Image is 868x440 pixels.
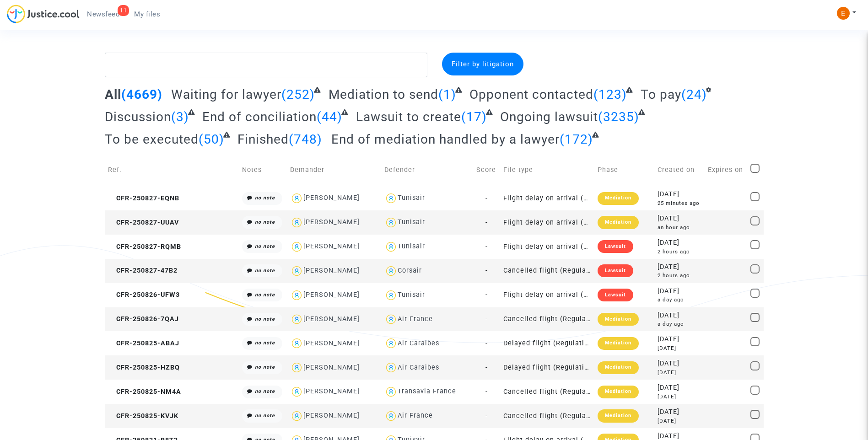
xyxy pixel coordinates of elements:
[658,224,701,231] div: an hour ago
[384,385,398,398] img: icon-user.svg
[80,7,127,21] a: 11Newsfeed
[255,243,275,249] i: no note
[289,132,322,147] span: (748)
[281,87,315,102] span: (252)
[658,286,701,296] div: [DATE]
[118,5,129,16] div: 11
[658,359,701,369] div: [DATE]
[384,337,398,350] img: icon-user.svg
[255,364,275,370] i: no note
[485,267,488,274] span: -
[461,109,487,124] span: (17)
[658,199,701,207] div: 25 minutes ago
[108,243,181,251] span: CFR-250827-RQMB
[500,109,598,124] span: Ongoing lawsuit
[290,216,303,229] img: icon-user.svg
[500,259,594,283] td: Cancelled flight (Regulation EC 261/2004)
[500,404,594,428] td: Cancelled flight (Regulation EC 261/2004)
[331,132,560,147] span: End of mediation handled by a lawyer
[658,214,701,224] div: [DATE]
[658,334,701,344] div: [DATE]
[658,393,701,401] div: [DATE]
[290,361,303,374] img: icon-user.svg
[485,412,488,420] span: -
[398,218,425,226] div: Tunisair
[384,361,398,374] img: icon-user.svg
[87,10,119,18] span: Newsfeed
[303,194,360,202] div: [PERSON_NAME]
[705,154,748,186] td: Expires on
[329,87,438,102] span: Mediation to send
[500,283,594,307] td: Flight delay on arrival (outside of EU - Montreal Convention)
[290,385,303,398] img: icon-user.svg
[598,361,639,374] div: Mediation
[681,87,707,102] span: (24)
[255,413,275,419] i: no note
[398,315,433,323] div: Air France
[598,409,639,422] div: Mediation
[121,87,162,102] span: (4669)
[105,154,239,186] td: Ref.
[108,388,181,396] span: CFR-250825-NM4A
[303,267,360,274] div: [PERSON_NAME]
[108,219,179,226] span: CFR-250827-UUAV
[837,7,850,20] img: ACg8ocIeiFvHKe4dA5oeRFd_CiCnuxWUEc1A2wYhRJE3TTWt=s96-c
[500,380,594,404] td: Cancelled flight (Regulation EC 261/2004)
[473,154,500,186] td: Score
[398,364,439,371] div: Air Caraibes
[658,296,701,304] div: a day ago
[560,132,593,147] span: (172)
[658,417,701,425] div: [DATE]
[303,387,360,395] div: [PERSON_NAME]
[384,240,398,253] img: icon-user.svg
[171,109,189,124] span: (3)
[255,340,275,346] i: no note
[381,154,473,186] td: Defender
[658,320,701,328] div: a day ago
[7,5,80,23] img: jc-logo.svg
[500,235,594,259] td: Flight delay on arrival (outside of EU - Montreal Convention)
[398,194,425,202] div: Tunisair
[658,238,701,248] div: [DATE]
[398,291,425,299] div: Tunisair
[287,154,381,186] td: Demander
[384,289,398,302] img: icon-user.svg
[105,109,171,124] span: Discussion
[171,87,281,102] span: Waiting for lawyer
[598,240,633,253] div: Lawsuit
[108,291,180,299] span: CFR-250826-UFW3
[485,219,488,226] span: -
[303,364,360,371] div: [PERSON_NAME]
[658,189,701,199] div: [DATE]
[398,267,422,274] div: Corsair
[500,355,594,380] td: Delayed flight (Regulation EC 261/2004)
[658,311,701,321] div: [DATE]
[255,268,275,274] i: no note
[658,383,701,393] div: [DATE]
[485,315,488,323] span: -
[255,388,275,394] i: no note
[127,7,167,21] a: My files
[303,315,360,323] div: [PERSON_NAME]
[654,154,704,186] td: Created on
[598,313,639,326] div: Mediation
[658,344,701,352] div: [DATE]
[500,154,594,186] td: File type
[239,154,287,186] td: Notes
[485,388,488,396] span: -
[108,364,180,371] span: CFR-250825-HZBQ
[500,331,594,355] td: Delayed flight (Regulation EC 261/2004)
[237,132,289,147] span: Finished
[398,339,439,347] div: Air Caraibes
[658,407,701,417] div: [DATE]
[255,195,275,201] i: no note
[598,264,633,277] div: Lawsuit
[290,192,303,205] img: icon-user.svg
[658,248,701,256] div: 2 hours ago
[500,307,594,332] td: Cancelled flight (Regulation EC 261/2004)
[108,267,178,274] span: CFR-250827-47B2
[199,132,224,147] span: (50)
[398,387,456,395] div: Transavia France
[598,216,639,229] div: Mediation
[384,216,398,229] img: icon-user.svg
